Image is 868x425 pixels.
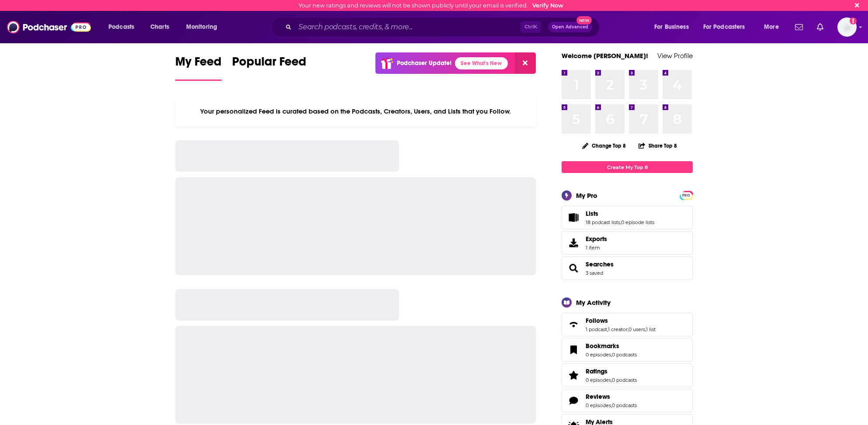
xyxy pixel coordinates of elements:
[586,342,637,350] a: Bookmarks
[611,352,612,358] span: ,
[586,367,608,375] span: Ratings
[607,326,608,332] span: ,
[837,17,857,37] img: User Profile
[7,19,91,35] img: Podchaser - Follow, Share and Rate Podcasts
[612,402,637,408] a: 0 podcasts
[576,298,611,307] div: My Activity
[586,326,607,332] a: 1 podcast
[703,21,745,33] span: For Podcasters
[586,317,608,325] span: Follows
[232,54,306,74] span: Popular Feed
[620,219,621,225] span: ,
[586,210,598,218] span: Lists
[562,206,693,229] span: Lists
[611,377,612,383] span: ,
[586,352,611,358] a: 0 episodes
[586,235,607,243] span: Exports
[657,52,693,60] a: View Profile
[850,17,857,24] svg: Email not verified
[698,20,758,34] button: open menu
[232,54,306,81] a: Popular Feed
[612,352,637,358] a: 0 podcasts
[565,369,582,381] a: Ratings
[648,20,700,34] button: open menu
[565,318,582,331] a: Follows
[562,231,693,255] a: Exports
[565,237,582,249] span: Exports
[565,394,582,407] a: Reviews
[562,161,693,173] a: Create My Top 8
[837,17,857,37] button: Show profile menu
[681,192,691,199] span: PRO
[586,393,637,401] a: Reviews
[565,344,582,356] a: Bookmarks
[681,192,691,198] a: PRO
[455,57,508,69] a: See What's New
[586,367,637,375] a: Ratings
[150,21,169,33] span: Charts
[792,20,806,35] a: Show notifications dropdown
[552,25,588,29] span: Open Advanced
[628,326,645,332] a: 0 users
[764,21,779,33] span: More
[562,52,648,60] a: Welcome [PERSON_NAME]!
[175,54,222,81] a: My Feed
[837,17,857,37] span: Logged in as BretAita
[586,342,619,350] span: Bookmarks
[562,256,693,280] span: Searches
[586,393,610,401] span: Reviews
[577,140,631,151] button: Change Top 8
[645,326,646,332] span: ,
[562,363,693,387] span: Ratings
[175,97,536,126] div: Your personalized Feed is curated based on the Podcasts, Creators, Users, and Lists that you Follow.
[145,20,174,34] a: Charts
[586,317,656,325] a: Follows
[758,20,790,34] button: open menu
[621,219,654,225] a: 0 episode lists
[586,377,611,383] a: 0 episodes
[586,260,614,268] a: Searches
[576,16,592,24] span: New
[586,210,654,218] a: Lists
[565,262,582,274] a: Searches
[562,389,693,412] span: Reviews
[562,338,693,362] span: Bookmarks
[586,245,607,251] span: 1 item
[586,219,620,225] a: 18 podcast lists
[295,20,521,34] input: Search podcasts, credits, & more...
[611,402,612,408] span: ,
[186,21,217,33] span: Monitoring
[279,17,608,37] div: Search podcasts, credits, & more...
[180,20,229,34] button: open menu
[562,313,693,336] span: Follows
[108,21,134,33] span: Podcasts
[548,22,592,32] button: Open AdvancedNew
[175,54,222,74] span: My Feed
[102,20,146,34] button: open menu
[612,377,637,383] a: 0 podcasts
[521,21,541,33] span: Ctrl K
[654,21,689,33] span: For Business
[646,326,656,332] a: 1 list
[586,270,603,276] a: 3 saved
[638,137,677,154] button: Share Top 8
[532,2,563,9] a: Verify Now
[608,326,628,332] a: 1 creator
[299,2,563,9] div: Your new ratings and reviews will not be shown publicly until your email is verified.
[813,20,827,35] a: Show notifications dropdown
[397,59,451,67] p: Podchaser Update!
[628,326,628,332] span: ,
[576,191,597,200] div: My Pro
[565,211,582,224] a: Lists
[586,402,611,408] a: 0 episodes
